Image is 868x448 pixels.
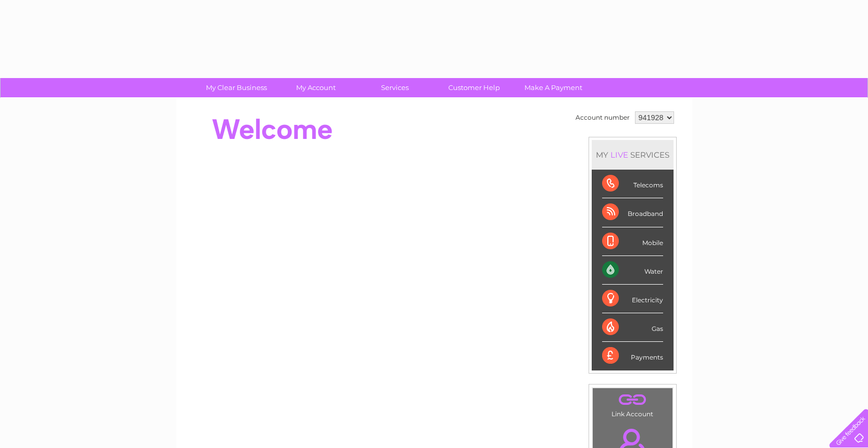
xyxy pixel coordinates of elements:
[273,78,359,97] a: My Account
[608,150,630,160] div: LIVE
[193,78,279,97] a: My Clear Business
[602,342,663,370] div: Payments
[602,313,663,342] div: Gas
[592,140,674,170] div: MY SERVICES
[573,109,632,126] td: Account number
[592,388,673,420] td: Link Account
[602,256,663,285] div: Water
[431,78,517,97] a: Customer Help
[352,78,438,97] a: Services
[595,391,670,409] a: .
[602,198,663,227] div: Broadband
[602,285,663,313] div: Electricity
[602,170,663,198] div: Telecoms
[602,227,663,256] div: Mobile
[510,78,596,97] a: Make A Payment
